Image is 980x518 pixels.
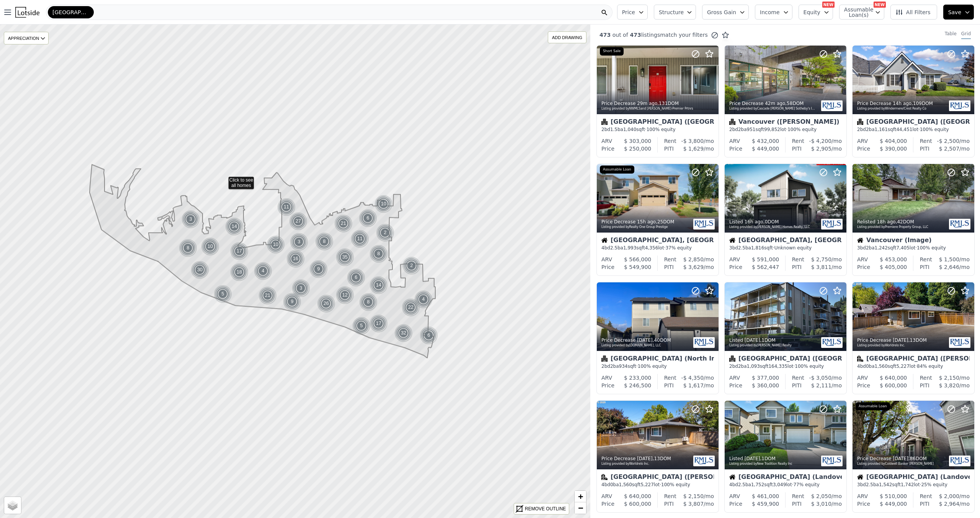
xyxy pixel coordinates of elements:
[347,268,366,287] img: g1.png
[729,225,815,229] div: Listing provided by [PERSON_NAME] Homes Realty, LLC
[857,356,863,362] img: Multifamily
[932,137,970,145] div: /mo
[890,5,937,20] button: All Filters
[230,242,249,260] img: g1.png
[857,474,970,482] div: [GEOGRAPHIC_DATA] (Landover [PERSON_NAME])
[760,8,780,16] span: Income
[729,145,742,152] div: Price
[317,294,336,313] img: g1.png
[181,210,200,228] div: 3
[707,8,736,16] span: Gross Gain
[729,337,815,343] div: Listed , 1 DOM
[877,219,896,225] time: 2025-08-10 23:24
[857,119,970,126] div: [GEOGRAPHIC_DATA] ([GEOGRAPHIC_DATA])
[394,324,413,342] img: g1.png
[852,164,974,276] a: Relisted 18h ago,42DOMListing provided byPremiere Property Group, LLCHouseVancouver (Image)3bd2ba...
[258,286,277,305] img: g1.png
[857,382,870,389] div: Price
[857,356,970,363] div: [GEOGRAPHIC_DATA] ([PERSON_NAME])
[751,245,764,251] span: 1,816
[880,138,907,144] span: $ 404,000
[893,456,908,461] time: 2025-08-10 00:42
[414,290,433,308] img: g1.png
[880,146,907,152] span: $ 390,000
[755,5,792,20] button: Income
[601,462,687,466] div: Listing provided by Worldrelo Inc.
[369,244,388,263] img: g1.png
[809,375,832,381] span: -$ 3,050
[601,237,608,243] img: House
[729,219,815,225] div: Listed , 0 DOM
[932,256,970,263] div: /mo
[857,482,970,488] div: 3 bd 2.5 ba sqft lot · 25% equity
[729,119,842,126] div: Vancouver ([PERSON_NAME])
[601,100,715,107] div: Price Decrease , 131 DOM
[420,326,438,344] div: 6
[920,374,932,382] div: Rent
[359,209,377,227] div: 6
[601,219,687,225] div: Price Decrease , 25 DOM
[664,382,674,389] div: PITI
[729,492,740,500] div: ARV
[336,248,354,266] div: 35
[664,492,676,500] div: Rent
[601,343,687,348] div: Listing provided by [DOMAIN_NAME], LLC
[15,7,39,18] img: Lotside
[729,363,842,369] div: 2 bd 2 ba sqft lot · 100% equity
[729,474,842,482] div: [GEOGRAPHIC_DATA] (Landover [PERSON_NAME])
[857,456,943,462] div: Price Decrease , 86 DOM
[674,382,714,389] div: /mo
[804,256,842,263] div: /mo
[336,248,354,266] img: g1.png
[792,256,804,263] div: Rent
[752,146,779,152] span: $ 449,000
[637,219,656,225] time: 2025-08-11 01:34
[624,264,651,270] span: $ 549,900
[724,400,846,513] a: Listed [DATE],1DOMListing provided byNew Tradition Realty IncHouse[GEOGRAPHIC_DATA] (Landover [PE...
[681,375,704,381] span: -$ 4,350
[179,239,197,257] div: 8
[283,292,301,311] div: 9
[729,119,735,125] img: Condominium
[768,364,787,369] span: 164,335
[664,263,674,271] div: PITI
[852,282,974,394] a: Price Decrease [DATE],13DOMListing provided byWorldrelo Inc.Multifamily[GEOGRAPHIC_DATA] ([PERSON...
[191,261,209,279] div: 30
[683,382,704,388] span: $ 1,617
[857,474,863,480] img: House
[896,245,909,251] span: 7,405
[394,324,413,342] div: 32
[792,145,802,152] div: PITI
[601,119,714,126] div: [GEOGRAPHIC_DATA] ([GEOGRAPHIC_DATA])
[948,8,961,16] span: Save
[857,145,870,152] div: Price
[640,482,653,487] span: 5,227
[601,119,608,125] img: Condominium
[802,382,842,389] div: /mo
[857,100,943,107] div: Price Decrease , 109 DOM
[601,456,687,462] div: Price Decrease , 13 DOM
[729,356,842,363] div: [GEOGRAPHIC_DATA] ([GEOGRAPHIC_DATA])
[811,256,831,262] span: $ 2,750
[857,245,970,251] div: 3 bd 2 ba sqft lot · 100% equity
[254,262,272,280] div: 4
[811,264,831,270] span: $ 3,811
[596,164,718,276] a: Price Decrease 15h ago,25DOMListing provided byRealty One Group PrestigeAssumable LoanHouse[GEOGR...
[729,382,742,389] div: Price
[683,256,704,262] span: $ 2,850
[309,260,328,278] div: 9
[201,237,220,256] img: g1.png
[880,382,907,388] span: $ 600,000
[857,492,868,500] div: ARV
[804,137,842,145] div: /mo
[729,237,842,245] div: [GEOGRAPHIC_DATA], [GEOGRAPHIC_DATA]
[601,107,715,111] div: Listing provided by NWMLS and [PERSON_NAME]-Premier Prtnrs
[601,263,614,271] div: Price
[201,237,219,256] div: 10
[601,145,614,152] div: Price
[214,285,232,303] img: g1.png
[875,127,888,132] span: 1,161
[939,375,959,381] span: $ 2,150
[729,100,815,107] div: Price Decrease , 58 DOM
[374,195,393,213] img: g1.png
